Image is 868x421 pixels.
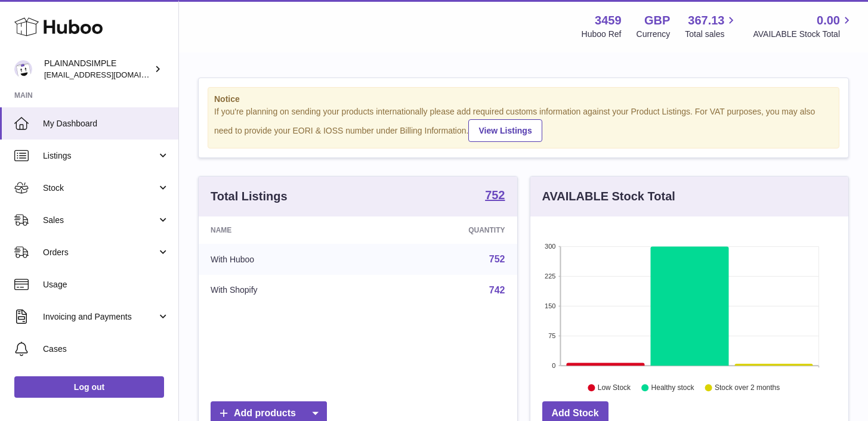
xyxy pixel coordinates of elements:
[685,13,738,40] a: 367.13 Total sales
[43,343,169,355] span: Cases
[715,383,780,392] text: Stock over 2 months
[595,13,622,29] strong: 3459
[199,275,370,306] td: With Shopify
[651,383,694,392] text: Healthy stock
[548,332,555,339] text: 75
[817,13,840,29] span: 0.00
[489,285,505,295] a: 742
[370,216,517,244] th: Quantity
[753,29,854,40] span: AVAILABLE Stock Total
[43,118,169,129] span: My Dashboard
[43,247,157,258] span: Orders
[43,279,169,290] span: Usage
[199,244,370,275] td: With Huboo
[44,70,175,79] span: [EMAIL_ADDRESS][DOMAIN_NAME]
[43,215,157,226] span: Sales
[688,13,724,29] span: 367.13
[14,60,32,78] img: duco@plainandsimple.com
[545,243,555,250] text: 300
[43,311,157,323] span: Invoicing and Payments
[637,29,671,40] div: Currency
[468,119,542,142] a: View Listings
[214,94,833,105] strong: Notice
[597,383,631,392] text: Low Stock
[552,362,555,369] text: 0
[214,106,833,142] div: If you're planning on sending your products internationally please add required customs informati...
[542,188,675,205] h3: AVAILABLE Stock Total
[43,150,157,162] span: Listings
[685,29,738,40] span: Total sales
[582,29,622,40] div: Huboo Ref
[485,189,505,203] a: 752
[545,273,555,280] text: 225
[545,302,555,309] text: 150
[14,376,164,398] a: Log out
[43,182,157,194] span: Stock
[199,216,370,244] th: Name
[489,254,505,264] a: 752
[211,188,288,205] h3: Total Listings
[44,58,152,81] div: PLAINANDSIMPLE
[644,13,670,29] strong: GBP
[485,189,505,201] strong: 752
[753,13,854,40] a: 0.00 AVAILABLE Stock Total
